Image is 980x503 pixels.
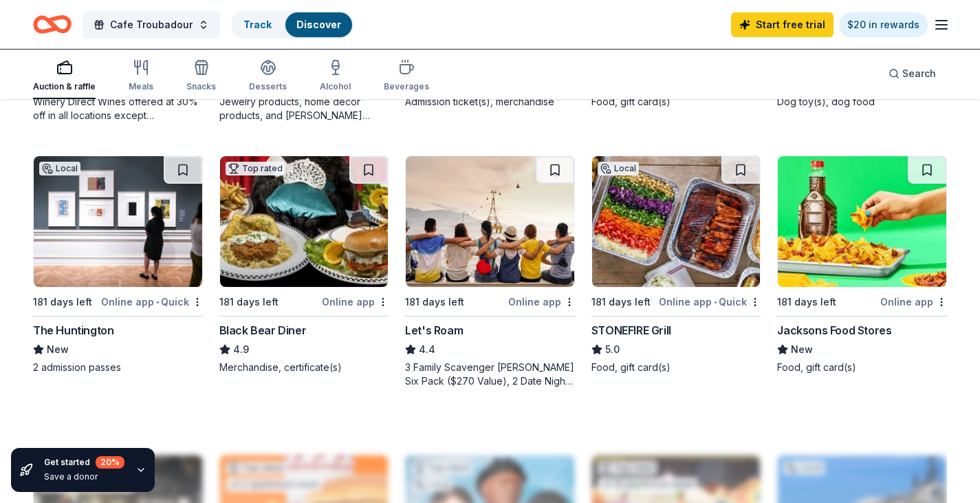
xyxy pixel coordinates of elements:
span: Search [902,65,936,82]
div: Snacks [186,81,216,92]
button: TrackDiscover [231,11,353,39]
a: Image for STONEFIRE GrillLocal181 days leftOnline app•QuickSTONEFIRE Grill5.0Food, gift card(s) [591,156,761,374]
div: Let's Roam [405,322,463,339]
div: 181 days left [33,294,92,310]
a: Home [33,8,72,41]
div: 181 days left [591,294,651,310]
div: Meals [129,81,153,92]
a: Image for Let's Roam181 days leftOnline appLet's Roam4.43 Family Scavenger [PERSON_NAME] Six Pack... [405,156,575,388]
div: Auction & raffle [33,81,96,92]
span: 4.9 [233,341,249,358]
div: 2 admission passes [33,361,203,374]
button: Cafe Troubadour [83,11,220,39]
button: Meals [129,54,153,99]
a: Image for Black Bear DinerTop rated181 days leftOnline appBlack Bear Diner4.9Merchandise, certifi... [219,156,389,374]
div: Online app [508,293,575,310]
div: Save a donor [44,471,124,482]
div: Top rated [226,162,285,175]
div: Winery Direct Wines offered at 30% off in all locations except [GEOGRAPHIC_DATA], [GEOGRAPHIC_DAT... [33,95,203,122]
span: • [156,297,159,308]
img: Image for Jacksons Food Stores [778,156,946,287]
div: 181 days left [777,294,836,310]
div: Admission ticket(s), merchandise [405,95,575,109]
div: Dog toy(s), dog food [777,95,947,109]
span: New [47,341,69,358]
span: • [714,297,717,308]
div: 181 days left [219,294,279,310]
a: Image for The HuntingtonLocal181 days leftOnline app•QuickThe HuntingtonNew2 admission passes [33,156,203,374]
img: Image for STONEFIRE Grill [592,156,761,287]
div: Jacksons Food Stores [777,322,891,339]
img: Image for Black Bear Diner [220,156,389,287]
div: Local [598,162,639,175]
img: Image for The Huntington [34,156,202,287]
button: Auction & raffle [33,54,96,99]
a: Track [243,19,272,30]
span: 4.4 [419,341,435,358]
button: Search [878,60,947,87]
button: Snacks [186,54,216,99]
div: 3 Family Scavenger [PERSON_NAME] Six Pack ($270 Value), 2 Date Night Scavenger [PERSON_NAME] Two ... [405,361,575,388]
div: Beverages [384,81,429,92]
div: Food, gift card(s) [777,361,947,374]
div: Food, gift card(s) [591,361,761,374]
div: Online app [322,293,389,310]
div: Online app Quick [101,293,203,310]
div: Black Bear Diner [219,322,307,339]
div: Alcohol [320,81,351,92]
div: STONEFIRE Grill [591,322,671,339]
button: Desserts [249,54,287,99]
div: Online app Quick [659,293,761,310]
a: Image for Jacksons Food Stores181 days leftOnline appJacksons Food StoresNewFood, gift card(s) [777,156,947,374]
div: Local [39,162,80,175]
div: Merchandise, certificate(s) [219,361,389,374]
div: 20 % [96,456,124,469]
div: Food, gift card(s) [591,95,761,109]
div: Get started [44,456,124,469]
div: The Huntington [33,322,113,339]
div: Online app [880,293,947,310]
button: Beverages [384,54,429,99]
a: Discover [296,19,341,30]
a: $20 in rewards [839,12,928,37]
div: 181 days left [405,294,464,310]
span: Cafe Troubadour [110,17,193,33]
div: Jewelry products, home decor products, and [PERSON_NAME] Gives Back event in-store or online (or ... [219,95,389,122]
span: New [791,341,813,358]
div: Desserts [249,81,287,92]
span: 5.0 [605,341,620,358]
img: Image for Let's Roam [406,156,574,287]
a: Start free trial [731,12,834,37]
button: Alcohol [320,54,351,99]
